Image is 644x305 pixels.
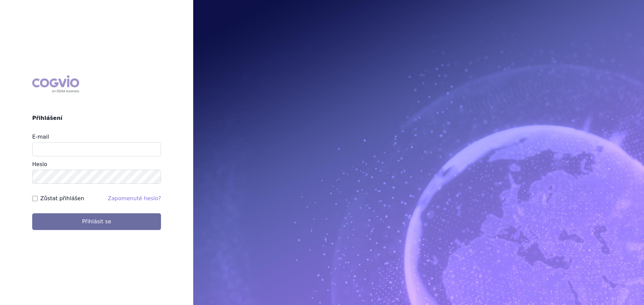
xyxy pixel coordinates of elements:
label: Heslo [32,161,47,167]
h2: Přihlášení [32,114,161,122]
div: COGVIO [32,75,79,93]
a: Zapomenuté heslo? [108,195,161,202]
button: Přihlásit se [32,213,161,230]
label: E-mail [32,134,49,140]
label: Zůstat přihlášen [40,195,84,203]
